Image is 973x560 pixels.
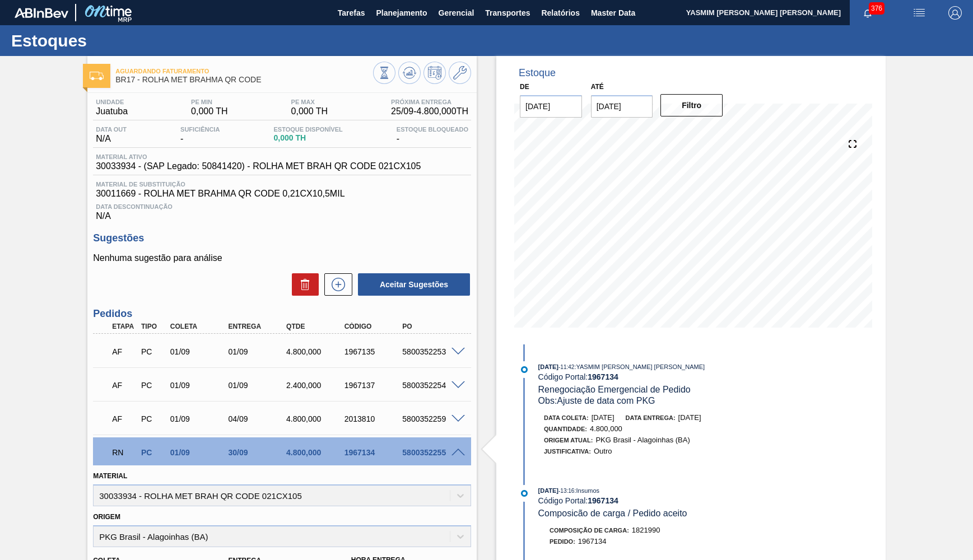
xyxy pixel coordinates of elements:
[319,273,352,296] div: Nova sugestão
[167,381,232,390] div: 01/09/2025
[591,83,604,91] label: Até
[398,62,421,84] button: Atualizar Gráfico
[112,381,136,390] p: AF
[588,372,618,381] strong: 1967134
[93,126,129,144] div: N/A
[626,414,676,421] span: Data entrega:
[283,347,348,356] div: 4.800,000
[273,134,342,142] span: 0,000 TH
[913,6,926,20] img: userActions
[538,363,558,370] span: [DATE]
[109,323,139,330] div: Etapa
[399,448,464,457] div: 5800352255
[109,407,139,431] div: Aguardando Faturamento
[167,323,232,330] div: Coleta
[449,62,471,84] button: Ir ao Master Data / Geral
[358,273,470,296] button: Aceitar Sugestões
[273,126,342,133] span: Estoque Disponível
[544,437,593,444] span: Origem Atual:
[283,381,348,390] div: 2.400,000
[138,381,168,390] div: Pedido de Compra
[591,6,635,20] span: Master Data
[96,99,128,105] span: Unidade
[590,424,622,433] span: 4.800,000
[342,347,406,356] div: 1967135
[96,106,128,116] span: Juatuba
[15,8,68,18] img: TNhmsLtSVTkK8tSr43FrP2fwEKptu5GPRR3wAAAABJRU5ErkJggg==
[96,181,468,188] span: Material de Substituição
[283,448,348,457] div: 4.800,000
[578,537,607,545] span: 1967134
[538,496,804,505] div: Código Portal:
[93,513,120,521] label: Origem
[286,273,319,296] div: Excluir Sugestões
[948,6,962,20] img: Logout
[391,99,468,105] span: Próxima Entrega
[352,272,471,297] div: Aceitar Sugestões
[338,6,365,20] span: Tarefas
[283,323,348,330] div: Qtde
[283,414,348,423] div: 4.800,000
[544,414,589,421] span: Data coleta:
[521,490,528,497] img: atual
[521,366,528,373] img: atual
[591,95,653,118] input: dd/mm/yyyy
[191,106,228,116] span: 0,000 TH
[291,99,328,105] span: PE MAX
[485,6,530,20] span: Transportes
[558,364,574,370] span: - 11:42
[373,62,395,84] button: Visão Geral dos Estoques
[397,126,468,133] span: Estoque Bloqueado
[342,448,406,457] div: 1967134
[93,472,127,480] label: Material
[291,106,328,116] span: 0,000 TH
[225,414,290,423] div: 04/09/2025
[93,199,471,221] div: N/A
[96,189,468,199] span: 30011669 - ROLHA MET BRAHMA QR CODE 0,21CX10,5MIL
[112,414,136,423] p: AF
[850,5,886,21] button: Notificações
[342,323,406,330] div: Código
[225,323,290,330] div: Entrega
[342,414,406,423] div: 2013810
[180,126,220,133] span: Suficiência
[93,253,471,263] p: Nenhuma sugestão para análise
[391,106,468,116] span: 25/09 - 4.800,000 TH
[109,373,139,398] div: Aguardando Faturamento
[167,347,232,356] div: 01/09/2025
[96,203,468,210] span: Data Descontinuação
[538,372,804,381] div: Código Portal:
[138,414,168,423] div: Pedido de Compra
[93,308,471,320] h3: Pedidos
[96,161,421,171] span: 30033934 - (SAP Legado: 50841420) - ROLHA MET BRAH QR CODE 021CX105
[112,448,136,457] p: RN
[11,34,210,47] h1: Estoques
[538,508,687,518] span: Composicão de carga / Pedido aceito
[520,83,529,91] label: De
[544,426,587,432] span: Quantidade :
[167,448,232,457] div: 01/09/2025
[538,385,691,394] span: Renegociação Emergencial de Pedido
[96,153,421,160] span: Material ativo
[520,95,582,118] input: dd/mm/yyyy
[632,526,660,534] span: 1821990
[109,339,139,364] div: Aguardando Faturamento
[178,126,222,144] div: -
[191,99,228,105] span: PE MIN
[93,232,471,244] h3: Sugestões
[115,76,373,84] span: BR17 - ROLHA MET BRAHMA QR CODE
[109,440,139,465] div: Em renegociação
[138,347,168,356] div: Pedido de Compra
[588,496,618,505] strong: 1967134
[399,347,464,356] div: 5800352253
[678,413,701,422] span: [DATE]
[138,323,168,330] div: Tipo
[594,447,612,455] span: Outro
[112,347,136,356] p: AF
[439,6,474,20] span: Gerencial
[342,381,406,390] div: 1967137
[138,448,168,457] div: Pedido de Compra
[167,414,232,423] div: 01/09/2025
[399,414,464,423] div: 5800352259
[90,72,104,80] img: Ícone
